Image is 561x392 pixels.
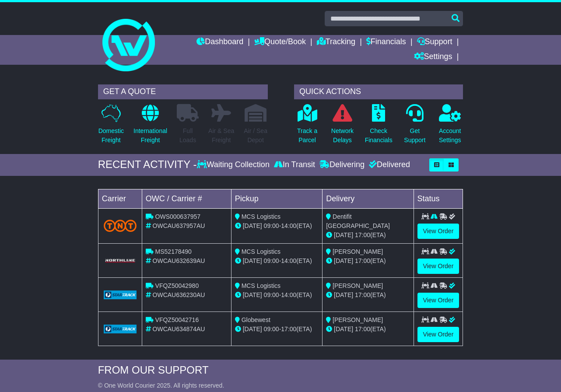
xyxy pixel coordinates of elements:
div: Delivered [367,160,410,170]
div: Delivering [317,160,367,170]
span: MCS Logistics [242,213,280,220]
div: - (ETA) [235,325,319,334]
span: [PERSON_NAME] [333,282,383,289]
img: GetCarrierServiceLogo [104,258,137,263]
p: Network Delays [331,126,354,145]
span: 09:00 [264,222,279,229]
span: MS52178490 [155,248,192,255]
div: GET A QUOTE [98,84,268,99]
a: Track aParcel [297,104,318,150]
a: View Order [417,259,459,274]
div: In Transit [272,160,317,170]
span: OWS000637957 [155,213,201,220]
span: [DATE] [243,222,262,229]
span: [DATE] [334,257,353,264]
p: Air / Sea Depot [244,126,267,145]
div: - (ETA) [235,290,319,300]
span: 14:00 [281,291,296,298]
p: Account Settings [439,126,461,145]
a: View Order [417,327,459,342]
a: Dashboard [196,35,243,50]
img: GetCarrierServiceLogo [104,325,137,333]
div: QUICK ACTIONS [294,84,463,99]
div: (ETA) [326,290,410,300]
span: 17:00 [355,291,370,298]
a: Financials [366,35,406,50]
span: VFQZ50042980 [155,282,199,289]
span: OWCAU637957AU [153,222,205,229]
span: MCS Logistics [242,248,280,255]
span: 17:00 [355,231,370,238]
a: Settings [414,50,452,65]
span: [PERSON_NAME] [333,248,383,255]
td: Status [414,189,463,208]
p: Domestic Freight [98,126,124,145]
a: NetworkDelays [331,104,354,150]
span: [DATE] [243,291,262,298]
a: GetSupport [403,104,426,150]
p: Air & Sea Freight [208,126,234,145]
span: [DATE] [334,325,353,332]
td: Delivery [323,189,414,208]
img: TNT_Domestic.png [104,220,137,231]
p: Full Loads [177,126,199,145]
img: GetCarrierServiceLogo [104,290,137,299]
p: Get Support [404,126,425,145]
a: Support [417,35,452,50]
div: Waiting Collection [197,160,272,170]
span: 17:00 [355,257,370,264]
span: VFQZ50042716 [155,316,199,323]
a: CheckFinancials [365,104,393,150]
span: 14:00 [281,222,296,229]
span: [DATE] [334,231,353,238]
div: - (ETA) [235,221,319,231]
span: 09:00 [264,291,279,298]
span: © One World Courier 2025. All rights reserved. [98,382,224,389]
div: FROM OUR SUPPORT [98,364,463,377]
p: Track a Parcel [297,126,317,145]
td: OWC / Carrier # [142,189,231,208]
span: 14:00 [281,257,296,264]
span: [DATE] [243,257,262,264]
a: Tracking [317,35,355,50]
span: OWCAU634874AU [153,325,205,332]
td: Carrier [98,189,142,208]
a: Quote/Book [254,35,306,50]
span: 17:00 [355,325,370,332]
span: [DATE] [334,291,353,298]
div: RECENT ACTIVITY - [98,158,197,171]
span: OWCAU632639AU [153,257,205,264]
td: Pickup [231,189,322,208]
span: Globewest [242,316,270,323]
span: OWCAU636230AU [153,291,205,298]
span: MCS Logistics [242,282,280,289]
div: (ETA) [326,231,410,240]
p: International Freight [133,126,167,145]
span: 17:00 [281,325,296,332]
a: AccountSettings [438,104,462,150]
div: (ETA) [326,256,410,266]
a: DomesticFreight [98,104,124,150]
p: Check Financials [365,126,393,145]
a: View Order [417,293,459,308]
div: - (ETA) [235,256,319,266]
a: View Order [417,224,459,239]
span: 09:00 [264,325,279,332]
div: (ETA) [326,325,410,334]
span: Dentifit [GEOGRAPHIC_DATA] [326,213,390,229]
span: 09:00 [264,257,279,264]
span: [PERSON_NAME] [333,316,383,323]
a: InternationalFreight [133,104,168,150]
span: [DATE] [243,325,262,332]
